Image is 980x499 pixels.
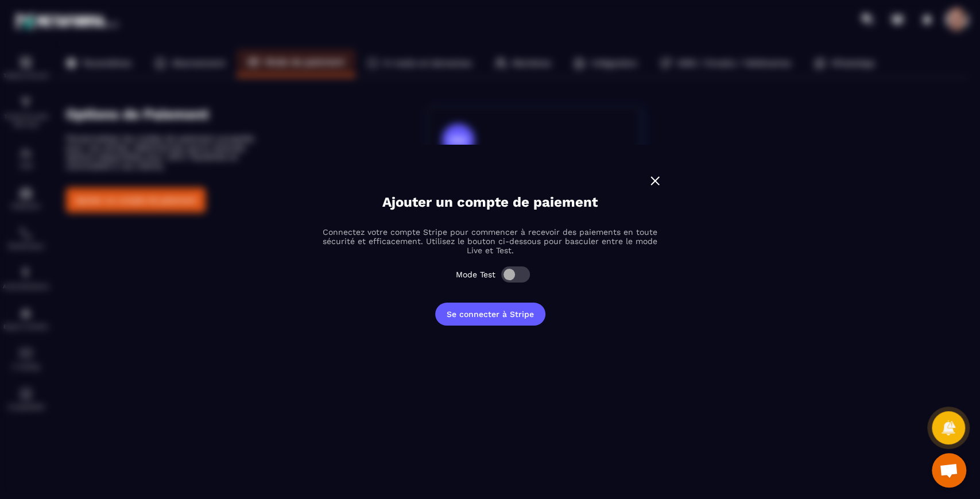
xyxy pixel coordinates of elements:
button: Se connecter à Stripe [435,303,545,326]
label: Mode Test [456,270,495,279]
p: Ajouter un compte de paiement [382,194,598,210]
img: close-w.0bb75850.svg [648,173,663,188]
div: Ouvrir le chat [932,453,966,488]
p: Connectez votre compte Stripe pour commencer à recevoir des paiements en toute sécurité et effica... [318,227,663,255]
